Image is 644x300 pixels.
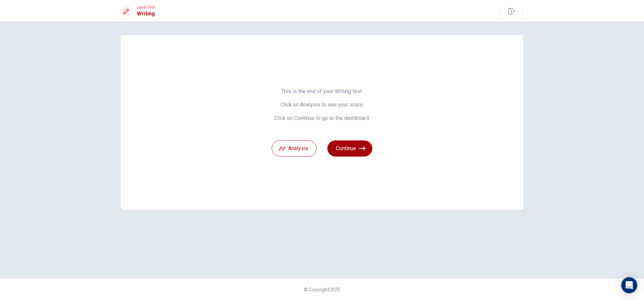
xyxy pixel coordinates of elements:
[621,277,637,293] div: Open Intercom Messenger
[304,287,340,292] span: © Copyright 2025
[327,140,372,157] button: Continue
[137,10,156,18] h1: Writing
[137,5,156,10] span: Level Test
[272,88,372,122] span: This is the end of your Writing test. Click on Analysis to see your score. Click on Continue to g...
[272,140,317,157] button: Analysis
